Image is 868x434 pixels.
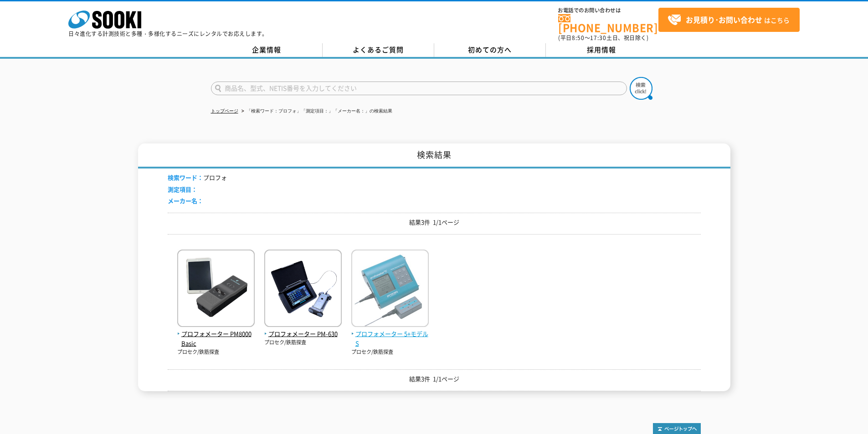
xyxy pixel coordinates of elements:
strong: お見積り･お問い合わせ [686,14,762,25]
p: 結果3件 1/1ページ [168,218,701,227]
img: PM8000Basic [177,250,255,329]
span: 17:30 [590,34,606,42]
a: お見積り･お問い合わせはこちら [658,8,800,32]
a: 企業情報 [211,43,323,57]
input: 商品名、型式、NETIS番号を入力してください [211,82,627,95]
span: 検索ワード： [168,173,203,182]
p: プロセク/鉄筋探査 [177,348,255,356]
span: プロフォメーター PM-630 [264,329,342,339]
img: PM-630 [264,250,342,329]
span: お電話でのお問い合わせは [558,8,658,13]
span: プロフォメーター PM8000Basic [177,329,255,348]
li: 「検索ワード：プロフォ」「測定項目：」「メーカー名：」の検索結果 [240,107,392,116]
span: 測定項目： [168,185,197,194]
a: よくあるご質問 [323,43,434,57]
a: 採用情報 [546,43,657,57]
span: メーカー名： [168,196,203,205]
span: はこちら [668,13,790,27]
p: プロセク/鉄筋探査 [264,339,342,347]
li: プロフォ [168,173,227,183]
span: (平日 ～ 土日、祝日除く) [558,34,648,42]
img: btn_search.png [630,77,652,100]
a: プロフォメーター PM-630 [264,320,342,339]
p: 日々進化する計測技術と多種・多様化するニーズにレンタルでお応えします。 [68,31,268,36]
h1: 検索結果 [138,143,730,168]
a: プロフォメーター PM8000Basic [177,320,255,348]
a: [PHONE_NUMBER] [558,14,658,33]
p: 結果3件 1/1ページ [168,374,701,384]
a: 初めての方へ [434,43,546,57]
span: 8:50 [572,34,585,42]
img: 5+モデルS [351,250,429,329]
a: プロフォメーター 5+モデルS [351,320,429,348]
span: プロフォメーター 5+モデルS [351,329,429,348]
a: トップページ [211,108,238,113]
span: 初めての方へ [468,45,512,55]
p: プロセク/鉄筋探査 [351,348,429,356]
